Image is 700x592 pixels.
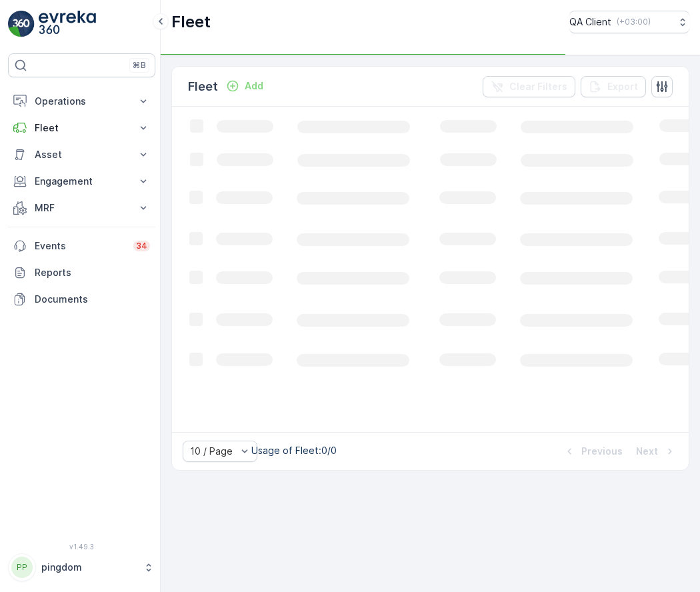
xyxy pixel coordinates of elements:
[35,293,150,306] p: Documents
[8,543,155,551] span: v 1.49.3
[8,141,155,168] button: Asset
[8,168,155,195] button: Engagement
[245,79,263,93] p: Add
[636,445,658,458] p: Next
[251,444,337,457] p: Usage of Fleet : 0/0
[561,443,624,459] button: Previous
[569,15,611,29] p: QA Client
[35,201,129,215] p: MRF
[8,259,155,286] a: Reports
[509,80,567,93] p: Clear Filters
[188,77,218,96] p: Fleet
[569,11,689,33] button: QA Client(+03:00)
[8,233,155,259] a: Events34
[41,561,137,574] p: pingdom
[35,266,150,279] p: Reports
[11,557,33,578] div: PP
[8,286,155,313] a: Documents
[35,148,129,161] p: Asset
[581,445,623,458] p: Previous
[8,553,155,581] button: PPpingdom
[8,88,155,115] button: Operations
[35,239,125,253] p: Events
[35,121,129,135] p: Fleet
[8,115,155,141] button: Fleet
[607,80,638,93] p: Export
[483,76,575,97] button: Clear Filters
[171,11,211,33] p: Fleet
[39,11,96,37] img: logo_light-DOdMpM7g.png
[8,11,35,37] img: logo
[35,175,129,188] p: Engagement
[581,76,646,97] button: Export
[133,60,146,71] p: ⌘B
[35,95,129,108] p: Operations
[136,241,147,251] p: 34
[8,195,155,221] button: MRF
[221,78,269,94] button: Add
[635,443,678,459] button: Next
[617,17,651,27] p: ( +03:00 )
